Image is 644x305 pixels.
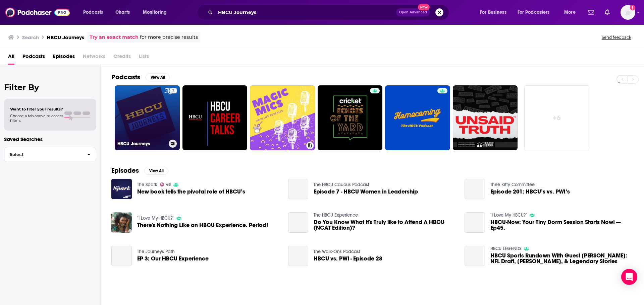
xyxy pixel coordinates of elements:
[621,5,635,20] img: User Profile
[602,7,612,18] a: Show notifications dropdown
[480,8,506,17] span: For Business
[111,73,170,81] a: PodcastsView All
[160,182,171,186] a: 48
[113,51,131,65] span: Credits
[111,73,140,81] h2: Podcasts
[490,212,527,218] a: "I Love My HBCU?"
[111,166,139,175] h2: Episodes
[465,212,485,233] a: HBCU-Now: Your Tiny Dorm Session Starts Now! — Ep45.
[490,253,633,264] a: HBCU Sports Rundown With Guest Ralph Cooper: NFL Draft, Shedeur Sanders, & Legendary Stories
[53,51,75,65] a: Episodes
[314,212,358,218] a: The HBCU Experience
[166,183,171,186] span: 48
[83,8,103,17] span: Podcasts
[314,256,382,261] a: HBCU vs. PWI - Episode 28
[10,107,63,111] span: Want to filter your results?
[215,7,396,18] input: Search podcasts, credits, & more...
[5,6,70,19] img: Podchaser - Follow, Share and Rate Podcasts
[288,179,309,199] a: Episode 7 - HBCU Women in Leadership
[140,33,198,41] span: for more precise results
[399,11,427,14] span: Open Advanced
[518,8,550,17] span: For Podcasters
[630,5,635,10] svg: Add a profile image
[111,179,132,199] img: New book tells the pivotal role of HBCU’s
[524,85,589,150] a: +6
[621,5,635,20] span: Logged in as Mallory813
[111,212,132,233] img: There's Nothing Like an HBCU Experience. Period!
[288,212,309,233] a: Do You Know What It's Truly like to Attend A HBCU (NCAT Edition)?
[490,253,633,264] span: HBCU Sports Rundown With Guest [PERSON_NAME]: NFL Draft, [PERSON_NAME], & Legendary Stories
[137,215,174,221] a: "I Love My HBCU?"
[490,246,521,251] a: HBCU LEGENDS
[90,33,139,41] a: Try an exact match
[4,82,96,92] h2: Filter By
[621,269,637,285] div: Open Intercom Messenger
[137,182,157,187] a: The Spark
[10,113,63,123] span: Choose a tab above to access filters.
[172,88,174,94] span: 7
[22,34,39,41] h3: Search
[8,51,14,65] a: All
[465,246,485,266] a: HBCU Sports Rundown With Guest Ralph Cooper: NFL Draft, Shedeur Sanders, & Legendary Stories
[117,141,166,147] h3: HBCU Journeys
[203,5,455,20] div: Search podcasts, credits, & more...
[111,7,134,18] a: Charts
[47,34,84,41] h3: HBCU Journeys
[146,73,170,81] button: View All
[115,85,180,150] a: 7HBCU Journeys
[137,256,209,261] a: EP 3: Our HBCU Experience
[490,219,633,231] a: HBCU-Now: Your Tiny Dorm Session Starts Now! — Ep45.
[600,34,633,40] button: Send feedback
[137,222,268,228] a: There's Nothing Like an HBCU Experience. Period!
[83,51,105,65] span: Networks
[137,189,245,195] a: New book tells the pivotal role of HBCU’s
[78,7,112,18] button: open menu
[4,147,96,162] button: Select
[288,246,309,266] a: HBCU vs. PWI - Episode 28
[513,7,559,18] button: open menu
[144,167,168,175] button: View All
[564,8,576,17] span: More
[115,8,130,17] span: Charts
[111,166,168,175] a: EpisodesView All
[585,7,597,18] a: Show notifications dropdown
[314,219,457,231] a: Do You Know What It's Truly like to Attend A HBCU (NCAT Edition)?
[396,8,430,16] button: Open AdvancedNew
[314,189,418,195] a: Episode 7 - HBCU Women in Leadership
[143,8,167,17] span: Monitoring
[4,152,82,157] span: Select
[139,51,149,65] span: Lists
[465,179,485,199] a: Episode 201: HBCU’s vs. PWI’s
[621,5,635,20] button: Show profile menu
[490,189,570,195] a: Episode 201: HBCU’s vs. PWI’s
[138,7,175,18] button: open menu
[475,7,515,18] button: open menu
[314,249,360,254] a: The Walk-Ons Podcast
[490,182,535,187] a: Thee Kitty Committee
[137,249,175,254] a: The Journeys Path
[169,88,177,93] a: 7
[418,4,430,10] span: New
[559,7,584,18] button: open menu
[22,51,45,65] a: Podcasts
[314,182,369,187] a: The HBCU Caucus Podcast
[111,246,132,266] a: EP 3: Our HBCU Experience
[4,136,96,142] p: Saved Searches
